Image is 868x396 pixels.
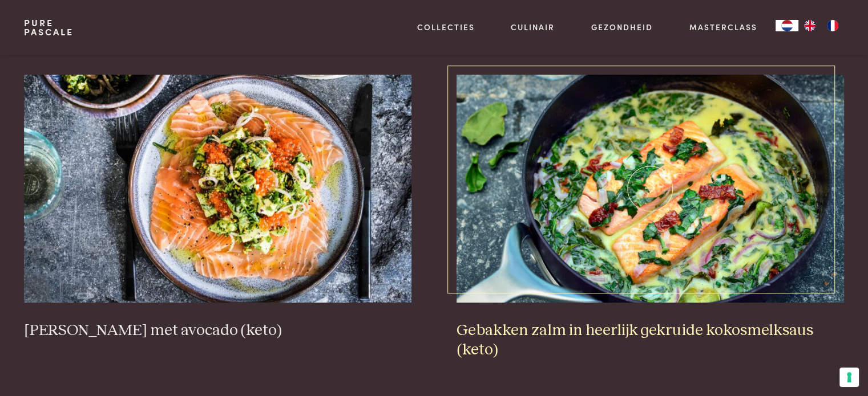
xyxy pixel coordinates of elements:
a: Masterclass [689,21,757,33]
img: Gebakken zalm in heerlijk gekruide kokosmelksaus (keto) [457,75,843,303]
a: NL [776,20,798,31]
ul: Language list [798,20,844,31]
h3: [PERSON_NAME] met avocado (keto) [24,321,411,341]
a: Rauwe zalm met avocado (keto) [PERSON_NAME] met avocado (keto) [24,75,411,340]
a: FR [821,20,844,31]
a: PurePascale [24,18,74,36]
a: Culinair [511,21,555,33]
aside: Language selected: Nederlands [776,20,844,31]
a: Gebakken zalm in heerlijk gekruide kokosmelksaus (keto) Gebakken zalm in heerlijk gekruide kokosm... [457,75,843,360]
button: Uw voorkeuren voor toestemming voor trackingtechnologieën [839,368,859,387]
a: Gezondheid [591,21,653,33]
h3: Gebakken zalm in heerlijk gekruide kokosmelksaus (keto) [457,321,843,360]
div: Language [776,20,798,31]
a: EN [798,20,821,31]
img: Rauwe zalm met avocado (keto) [24,75,411,303]
a: Collecties [417,21,475,33]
